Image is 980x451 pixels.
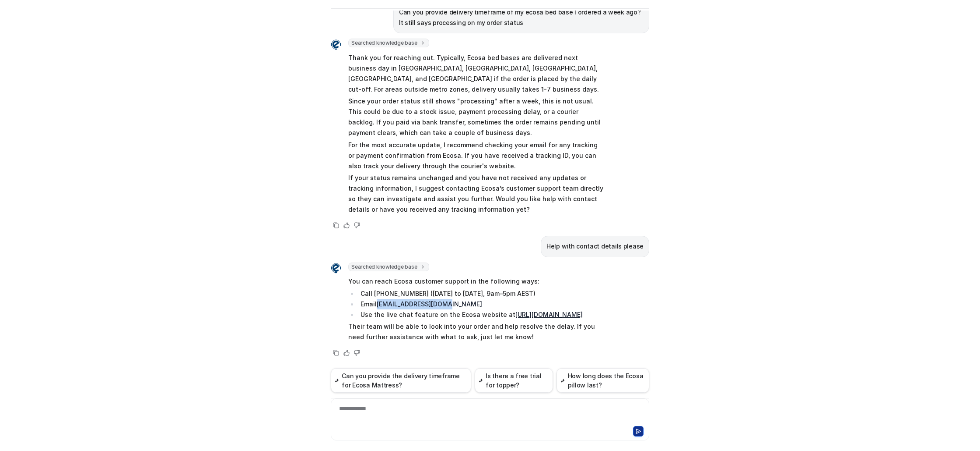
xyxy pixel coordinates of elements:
[348,276,604,287] p: You can reach Ecosa customer support in the following ways:
[331,39,341,50] img: Widget
[358,299,604,309] li: Email
[348,173,604,215] p: If your status remains unchanged and you have not received any updates or tracking information, I...
[348,321,604,342] p: Their team will be able to look into your order and help resolve the delay. If you need further a...
[399,7,644,28] p: Can you provide delivery timeframe of my ecosa bed base I ordered a week ago? It still says proce...
[348,263,429,271] span: Searched knowledge base
[475,368,553,393] button: Is there a free trial for topper?
[331,368,471,393] button: Can you provide the delivery timeframe for Ecosa Mattress?
[348,53,604,95] p: Thank you for reaching out. Typically, Ecosa bed bases are delivered next business day in [GEOGRA...
[348,140,604,171] p: For the most accurate update, I recommend checking your email for any tracking or payment confirm...
[515,311,583,318] a: [URL][DOMAIN_NAME]
[546,241,644,252] p: Help with contact details please
[377,300,482,308] a: [EMAIL_ADDRESS][DOMAIN_NAME]
[348,96,604,138] p: Since your order status still shows "processing" after a week, this is not usual. This could be d...
[358,288,604,299] li: Call [PHONE_NUMBER] ([DATE] to [DATE], 9am–5pm AEST)
[358,309,604,320] li: Use the live chat feature on the Ecosa website at
[331,263,341,273] img: Widget
[348,39,429,47] span: Searched knowledge base
[556,368,649,393] button: How long does the Ecosa pillow last?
